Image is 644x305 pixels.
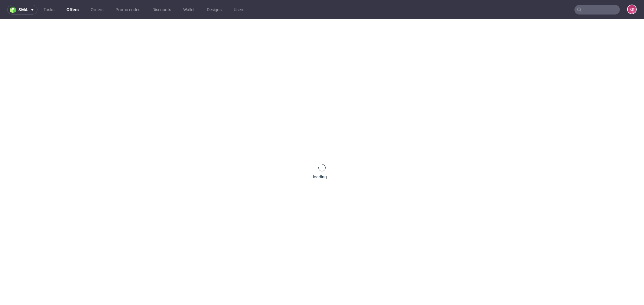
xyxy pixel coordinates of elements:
a: Tasks [40,5,58,15]
span: sma [18,8,28,12]
button: sma [7,5,37,15]
a: Discounts [149,5,175,15]
a: Orders [87,5,107,15]
a: Users [230,5,248,15]
div: loading ... [313,174,331,180]
a: Offers [63,5,82,15]
a: Designs [203,5,225,15]
img: logo [10,6,18,13]
a: Wallet [180,5,198,15]
a: Promo codes [112,5,144,15]
figcaption: KD [628,5,636,14]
